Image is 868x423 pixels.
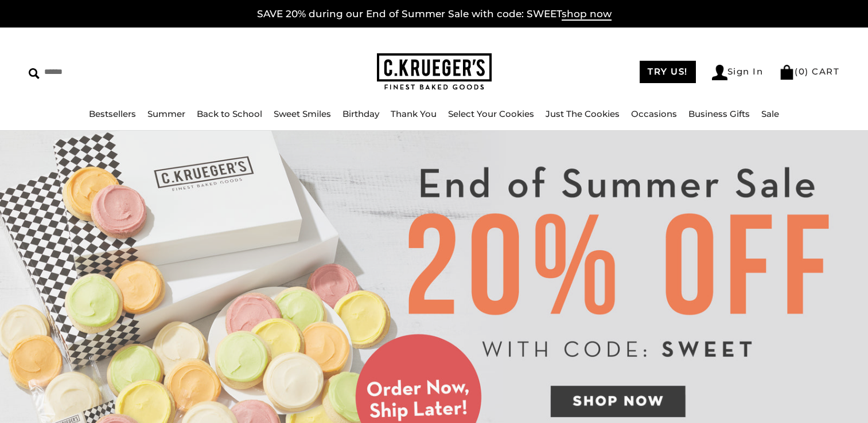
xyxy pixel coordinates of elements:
span: 0 [799,66,805,77]
a: Occasions [631,108,677,119]
a: Summer [147,108,185,119]
a: Sale [761,108,779,119]
a: Business Gifts [688,108,750,119]
a: Sign In [712,65,764,80]
a: Thank You [391,108,437,119]
img: Search [29,68,40,79]
a: Select Your Cookies [448,108,534,119]
a: TRY US! [640,61,696,83]
img: C.KRUEGER'S [377,53,492,91]
a: SAVE 20% during our End of Summer Sale with code: SWEETshop now [257,8,612,21]
a: Bestsellers [89,108,136,119]
a: (0) CART [779,66,839,77]
a: Birthday [342,108,379,119]
input: Search [29,63,221,81]
a: Just The Cookies [546,108,620,119]
img: Bag [779,65,795,80]
a: Sweet Smiles [274,108,331,119]
span: shop now [562,8,612,21]
img: Account [712,65,727,80]
a: Back to School [197,108,262,119]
